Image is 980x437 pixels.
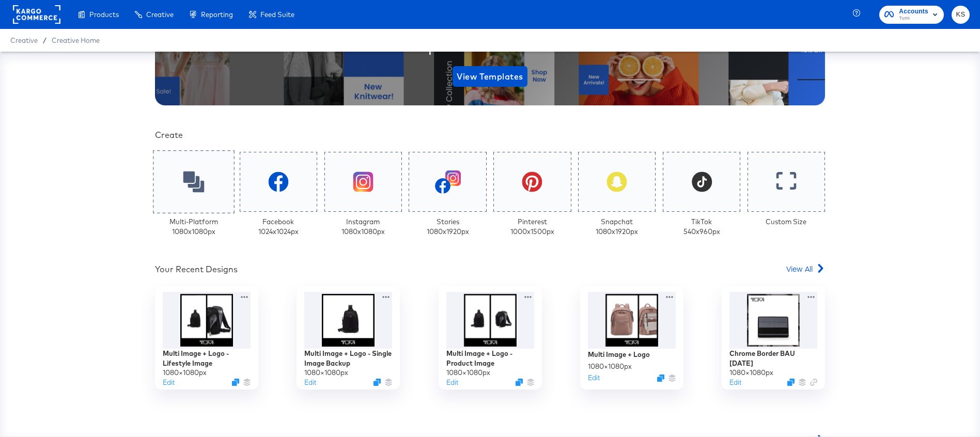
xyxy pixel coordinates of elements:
[596,217,638,236] div: Snapchat 1080 x 1920 px
[766,217,806,227] div: Custom Size
[439,286,542,389] div: Multi Image + Logo - Product Image1080×1080pxEditDuplicate
[453,66,527,87] button: View Templates
[155,286,258,389] div: Multi Image + Logo - Lifestyle Image1080×1080pxEditDuplicate
[374,379,381,386] svg: Duplicate
[588,350,650,360] div: Multi Image + Logo
[510,217,554,236] div: Pinterest 1000 x 1500 px
[899,14,928,23] span: Tumi
[38,36,52,44] span: /
[155,129,825,141] div: Create
[10,36,38,44] span: Creative
[786,263,813,274] span: View All
[899,6,928,17] span: Accounts
[729,378,741,387] button: Edit
[729,349,817,368] div: Chrome Border BAU [DATE]
[427,217,469,236] div: Stories 1080 x 1920 px
[657,374,664,382] svg: Duplicate
[457,69,523,84] span: View Templates
[163,378,175,387] button: Edit
[879,6,944,24] button: AccountsTumi
[304,368,348,378] div: 1080 × 1080 px
[304,349,392,368] div: Multi Image + Logo - Single Image Backup
[516,379,523,386] svg: Duplicate
[155,263,238,275] div: Your Recent Designs
[52,36,100,44] a: Creative Home
[260,10,294,19] span: Feed Suite
[163,368,207,378] div: 1080 × 1080 px
[588,362,632,371] div: 1080 × 1080 px
[580,286,683,389] div: Multi Image + Logo1080×1080pxEditDuplicate
[258,217,299,236] div: Facebook 1024 x 1024 px
[146,10,174,19] span: Creative
[163,349,251,368] div: Multi Image + Logo - Lifestyle Image
[446,378,458,387] button: Edit
[446,349,534,368] div: Multi Image + Logo - Product Image
[446,368,490,378] div: 1080 × 1080 px
[201,10,233,19] span: Reporting
[89,10,119,19] span: Products
[169,217,218,236] div: Multi-Platform 1080 x 1080 px
[952,6,970,24] button: KS
[956,9,966,21] span: KS
[304,378,316,387] button: Edit
[810,379,817,386] svg: Link
[787,379,795,386] svg: Duplicate
[588,373,600,383] button: Edit
[683,217,720,236] div: TikTok 540 x 960 px
[341,217,385,236] div: Instagram 1080 x 1080 px
[297,286,400,389] div: Multi Image + Logo - Single Image Backup1080×1080pxEditDuplicate
[786,263,825,278] a: View All
[232,379,239,386] svg: Duplicate
[729,368,773,378] div: 1080 × 1080 px
[722,286,825,389] div: Chrome Border BAU [DATE]1080×1080pxEditDuplicate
